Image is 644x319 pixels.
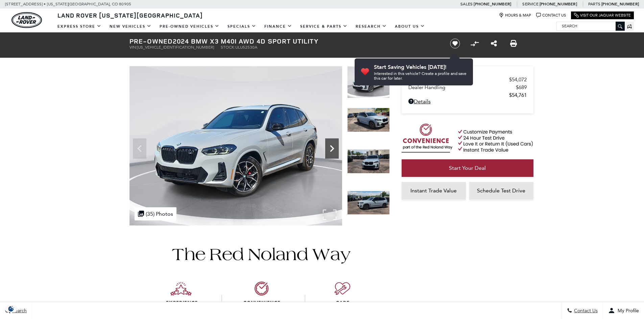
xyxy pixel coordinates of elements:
a: land-rover [11,12,42,28]
a: Print this Pre-Owned 2024 BMW X3 M40i AWD 4D Sport Utility [510,39,517,48]
span: ULU52530A [235,45,257,50]
img: Land Rover [11,12,42,28]
a: Contact Us [536,13,566,18]
a: Share this Pre-Owned 2024 BMW X3 M40i AWD 4D Sport Utility [491,39,497,48]
nav: Main Navigation [53,21,429,32]
span: $689 [516,84,527,90]
strong: Pre-Owned [129,36,173,46]
span: Land Rover [US_STATE][GEOGRAPHIC_DATA] [57,11,203,19]
a: Details [408,98,527,105]
img: Opt-Out Icon [3,305,19,312]
a: Instant Trade Value [402,182,466,200]
span: Schedule Test Drive [477,187,525,194]
a: [STREET_ADDRESS] • [US_STATE][GEOGRAPHIC_DATA], CO 80905 [5,2,131,6]
span: Start Your Deal [449,165,486,171]
button: Open user profile menu [603,302,644,319]
span: $54,072 [509,77,527,83]
span: VIN: [129,45,137,50]
span: Dealer Handling [408,84,516,90]
a: New Vehicles [105,21,156,32]
span: Retailer Selling Price [408,77,509,83]
a: $54,761 [408,92,527,98]
a: Visit Our Jaguar Website [574,13,631,18]
img: Used 2024 Brooklyn Gray Metallic BMW M40i image 2 [347,108,390,132]
h1: 2024 BMW X3 M40i AWD 4D Sport Utility [129,37,439,45]
a: Research [352,21,391,32]
a: EXPRESS STORE [53,21,105,32]
img: Used 2024 Brooklyn Gray Metallic BMW M40i image 1 [347,66,390,98]
button: Save vehicle [448,38,462,49]
section: Click to Open Cookie Consent Modal [3,305,19,312]
span: My Profile [615,308,639,314]
a: Service & Parts [296,21,352,32]
a: [PHONE_NUMBER] [474,1,511,7]
a: Specials [223,21,260,32]
span: [US_VEHICLE_IDENTIFICATION_NUMBER] [137,45,214,50]
span: Instant Trade Value [410,187,457,194]
a: Dealer Handling $689 [408,84,527,90]
a: Retailer Selling Price $54,072 [408,77,527,83]
a: Start Your Deal [402,159,533,177]
a: Land Rover [US_STATE][GEOGRAPHIC_DATA] [53,11,207,19]
span: Parts [588,2,600,6]
img: Used 2024 Brooklyn Gray Metallic BMW M40i image 3 [347,149,390,174]
a: [PHONE_NUMBER] [601,1,639,7]
div: Next [325,138,339,159]
a: [PHONE_NUMBER] [540,1,577,7]
span: $54,761 [509,92,527,98]
span: Contact Us [572,308,598,314]
a: Hours & Map [499,13,531,18]
span: Service [522,2,538,6]
a: About Us [391,21,429,32]
span: Sales [460,2,473,6]
input: Search [557,22,624,30]
a: Pre-Owned Vehicles [156,21,223,32]
div: (35) Photos [135,207,176,220]
span: Stock: [221,45,235,50]
img: Used 2024 Brooklyn Gray Metallic BMW M40i image 4 [347,191,390,215]
img: Used 2024 Brooklyn Gray Metallic BMW M40i image 1 [129,66,342,225]
button: Compare Vehicle [470,38,480,49]
a: Schedule Test Drive [469,182,533,200]
a: Finance [260,21,296,32]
